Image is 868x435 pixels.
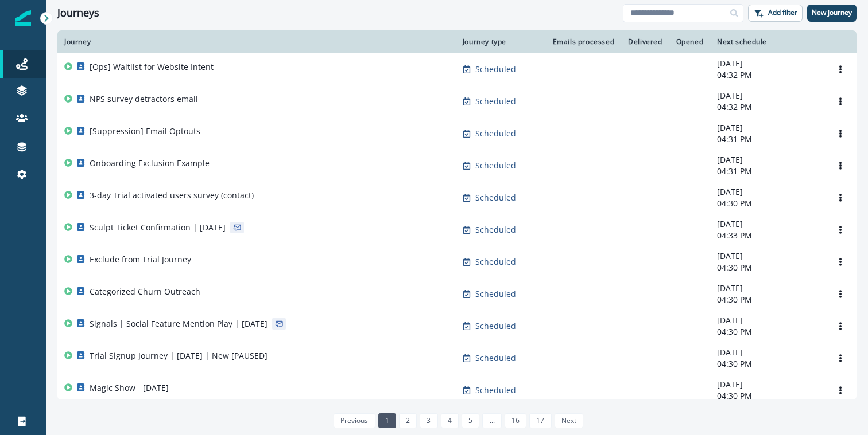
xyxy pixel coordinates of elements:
[90,382,169,394] p: Magic Show - [DATE]
[529,413,551,428] a: Page 17
[475,256,516,268] p: Scheduled
[475,320,516,332] p: Scheduled
[462,413,479,428] a: Page 5
[717,101,817,113] p: 04:32 PM
[57,374,857,406] a: Magic Show - [DATE]Scheduled-[DATE]04:30 PMOptions
[717,230,817,241] p: 04:33 PM
[15,10,31,26] img: Inflection
[475,128,516,139] p: Scheduled
[717,250,817,262] p: [DATE]
[57,214,857,246] a: Sculpt Ticket Confirmation | [DATE]Scheduled-[DATE]04:33 PMOptions
[717,218,817,230] p: [DATE]
[717,134,817,145] p: 04:31 PM
[57,117,857,150] a: [Suppression] Email OptoutsScheduled-[DATE]04:31 PMOptions
[831,253,850,271] button: Options
[90,286,200,297] p: Categorized Churn Outreach
[57,246,857,278] a: Exclude from Trial JourneyScheduled-[DATE]04:30 PMOptions
[399,413,417,428] a: Page 2
[748,5,803,22] button: Add filter
[717,294,817,305] p: 04:30 PM
[831,125,850,142] button: Options
[717,262,817,273] p: 04:30 PM
[628,37,662,46] div: Delivered
[57,310,857,342] a: Signals | Social Feature Mention Play | [DATE]Scheduled-[DATE]04:30 PMOptions
[831,318,850,335] button: Options
[90,61,214,73] p: [Ops] Waitlist for Website Intent
[717,69,817,81] p: 04:32 PM
[768,9,797,17] p: Add filter
[90,126,200,137] p: [Suppression] Email Optouts
[90,190,254,201] p: 3-day Trial activated users survey (contact)
[505,413,526,428] a: Page 16
[717,186,817,198] p: [DATE]
[555,413,583,428] a: Next page
[831,93,850,110] button: Options
[717,154,817,166] p: [DATE]
[548,37,614,46] div: Emails processed
[420,413,437,428] a: Page 3
[331,413,583,428] ul: Pagination
[812,9,852,17] p: New journey
[831,189,850,206] button: Options
[717,326,817,338] p: 04:30 PM
[717,122,817,134] p: [DATE]
[475,352,516,364] p: Scheduled
[475,288,516,300] p: Scheduled
[676,37,704,46] div: Opened
[57,182,857,214] a: 3-day Trial activated users survey (contact)Scheduled-[DATE]04:30 PMOptions
[90,222,226,233] p: Sculpt Ticket Confirmation | [DATE]
[90,254,191,265] p: Exclude from Trial Journey
[475,385,516,396] p: Scheduled
[717,315,817,326] p: [DATE]
[475,160,516,171] p: Scheduled
[831,350,850,367] button: Options
[463,37,534,46] div: Journey type
[475,224,516,236] p: Scheduled
[57,53,857,85] a: [Ops] Waitlist for Website IntentScheduled-[DATE]04:32 PMOptions
[831,382,850,399] button: Options
[57,150,857,182] a: Onboarding Exclusion ExampleScheduled-[DATE]04:31 PMOptions
[717,58,817,69] p: [DATE]
[807,5,857,22] button: New journey
[90,93,198,105] p: NPS survey detractors email
[441,413,459,428] a: Page 4
[717,37,817,46] div: Next schedule
[90,158,210,169] p: Onboarding Exclusion Example
[831,221,850,238] button: Options
[831,61,850,78] button: Options
[717,390,817,402] p: 04:30 PM
[57,7,99,19] h1: Journeys
[378,413,396,428] a: Page 1 is your current page
[717,358,817,370] p: 04:30 PM
[57,342,857,374] a: Trial Signup Journey | [DATE] | New [PAUSED]Scheduled-[DATE]04:30 PMOptions
[717,347,817,358] p: [DATE]
[717,283,817,294] p: [DATE]
[831,157,850,174] button: Options
[717,90,817,101] p: [DATE]
[57,278,857,310] a: Categorized Churn OutreachScheduled-[DATE]04:30 PMOptions
[90,318,268,330] p: Signals | Social Feature Mention Play | [DATE]
[482,413,501,428] a: Jump forward
[64,37,449,46] div: Journey
[717,379,817,390] p: [DATE]
[717,166,817,177] p: 04:31 PM
[831,285,850,303] button: Options
[717,198,817,209] p: 04:30 PM
[475,64,516,75] p: Scheduled
[475,96,516,107] p: Scheduled
[57,85,857,117] a: NPS survey detractors emailScheduled-[DATE]04:32 PMOptions
[475,192,516,203] p: Scheduled
[90,350,268,362] p: Trial Signup Journey | [DATE] | New [PAUSED]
